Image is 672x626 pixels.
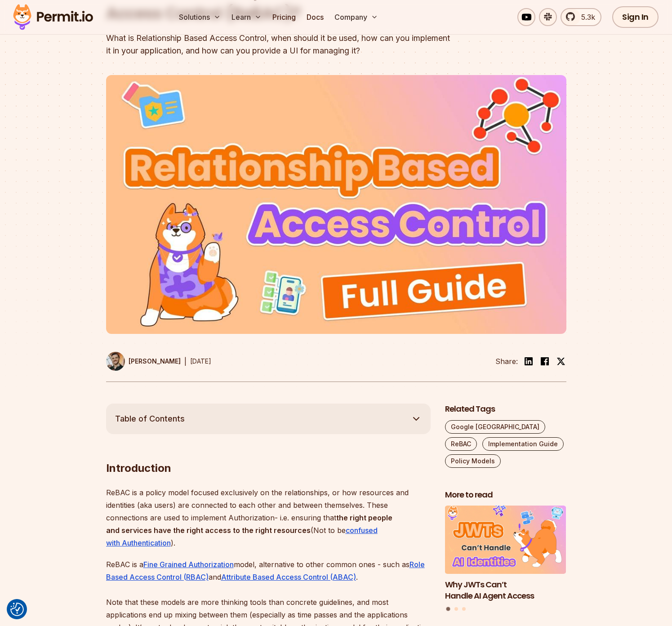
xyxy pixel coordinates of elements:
[106,32,451,57] div: What is Relationship Based Access Control, when should it be used, how can you implement it in yo...
[445,489,566,501] h2: More to read
[129,357,181,366] p: [PERSON_NAME]
[106,526,378,547] a: confused with Authentication
[445,579,566,602] h3: Why JWTs Can’t Handle AI Agent Access
[454,607,458,611] button: Go to slide 2
[445,437,477,451] a: ReBAC
[446,607,450,611] button: Go to slide 1
[190,357,211,365] time: [DATE]
[445,404,566,415] h2: Related Tags
[445,506,566,574] img: Why JWTs Can’t Handle AI Agent Access
[576,12,595,22] span: 5.3k
[10,603,24,616] img: Revisit consent button
[445,506,566,601] li: 1 of 3
[106,425,431,475] h2: Introduction
[445,506,566,612] div: Posts
[9,2,97,32] img: Permit logo
[495,356,518,367] li: Share:
[106,486,431,549] p: ReBAC is a policy model focused exclusively on the relationships, or how resources and identities...
[612,6,659,28] a: Sign In
[106,352,181,371] a: [PERSON_NAME]
[482,437,564,451] a: Implementation Guide
[269,8,299,26] a: Pricing
[303,8,327,26] a: Docs
[106,75,566,334] img: What is Relationship-Based Access Control (ReBAC)?
[221,573,356,582] a: Attribute Based Access Control (ABAC)
[331,8,382,26] button: Company
[10,603,24,616] button: Consent Preferences
[556,357,565,366] img: twitter
[184,356,187,367] div: |
[445,506,566,601] a: Why JWTs Can’t Handle AI Agent AccessWhy JWTs Can’t Handle AI Agent Access
[115,413,185,425] span: Table of Contents
[106,560,425,582] a: Role Based Access Control (RBAC)
[106,352,125,371] img: Daniel Bass
[445,454,501,468] a: Policy Models
[106,513,392,535] strong: the right people and services have the right access to the right resources
[539,356,550,367] img: facebook
[523,356,534,367] img: linkedin
[106,404,431,434] button: Table of Contents
[445,420,545,434] a: Google [GEOGRAPHIC_DATA]
[462,607,466,611] button: Go to slide 3
[561,8,601,26] a: 5.3k
[175,8,224,26] button: Solutions
[228,8,265,26] button: Learn
[143,560,234,569] a: Fine Grained Authorization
